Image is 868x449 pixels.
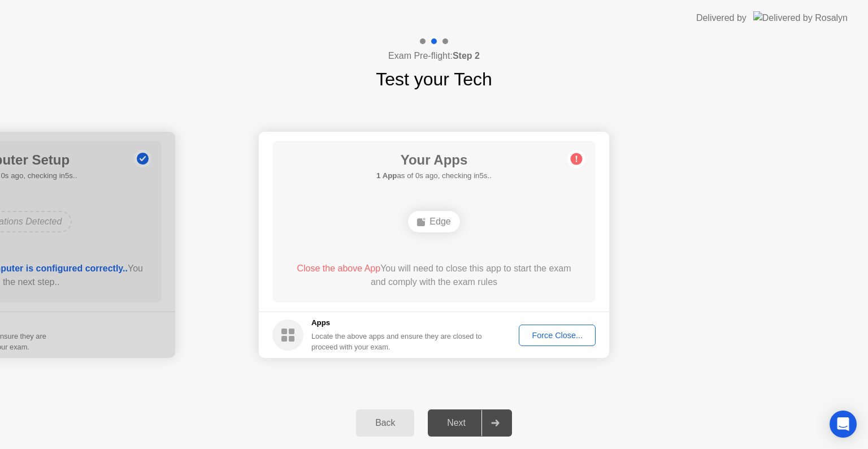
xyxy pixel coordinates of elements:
div: Edge [408,211,459,232]
h1: Test your Tech [376,66,492,93]
h5: Apps [311,317,483,329]
div: Open Intercom Messenger [830,411,857,438]
button: Back [356,409,414,437]
button: Force Close... [519,325,596,346]
b: 1 App [376,171,397,180]
div: Locate the above apps and ensure they are closed to proceed with your exam. [311,331,483,352]
b: Step 2 [453,51,480,61]
h1: Your Apps [376,150,492,170]
img: Delivered by Rosalyn [753,11,848,24]
div: Force Close... [523,331,592,340]
div: Next [431,418,481,428]
h4: Exam Pre-flight: [388,49,480,63]
div: You will need to close this app to start the exam and comply with the exam rules [289,262,580,289]
span: Close the above App [297,264,380,273]
button: Next [428,409,512,437]
div: Delivered by [696,11,747,25]
h5: as of 0s ago, checking in5s.. [376,170,492,182]
div: Back [359,418,411,428]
